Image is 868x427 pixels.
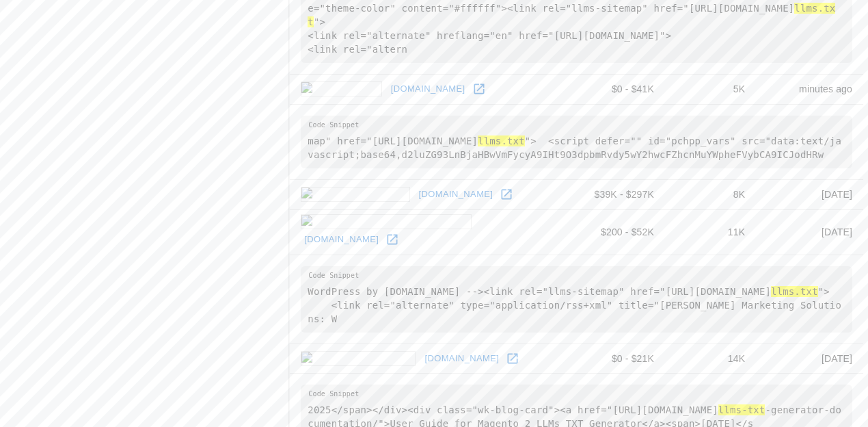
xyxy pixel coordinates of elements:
[756,344,863,374] td: [DATE]
[567,209,665,255] td: $200 - $52K
[567,179,665,209] td: $39K - $297K
[469,79,489,99] a: Open xsrv.jp in new window
[301,116,852,168] pre: map" href="[URL][DOMAIN_NAME] "> <script defer="" id="pchpp_vars" src="data:text/javascript;base6...
[301,351,416,366] img: webkul.com icon
[756,75,863,105] td: minutes ago
[665,344,756,374] td: 14K
[756,179,863,209] td: [DATE]
[421,348,502,370] a: [DOMAIN_NAME]
[301,266,852,333] pre: WordPress by [DOMAIN_NAME] --><link rel="llms-sitemap" href="[URL][DOMAIN_NAME] "> <link rel="alt...
[756,209,863,255] td: [DATE]
[382,229,403,250] a: Open businessesgrow.com in new window
[301,187,409,202] img: vercel.com icon
[301,214,471,229] img: businessesgrow.com icon
[496,184,517,205] a: Open vercel.com in new window
[416,184,497,205] a: [DOMAIN_NAME]
[771,286,818,297] hl: llms.txt
[718,404,765,415] hl: llms-txt
[308,3,835,27] hl: llms.txt
[567,75,665,105] td: $0 - $41K
[665,75,756,105] td: 5K
[388,79,469,100] a: [DOMAIN_NAME]
[567,344,665,374] td: $0 - $21K
[502,348,523,369] a: Open webkul.com in new window
[665,179,756,209] td: 8K
[301,229,382,250] a: [DOMAIN_NAME]
[478,135,525,146] hl: llms.txt
[301,81,381,96] img: xsrv.jp icon
[665,209,756,255] td: 11K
